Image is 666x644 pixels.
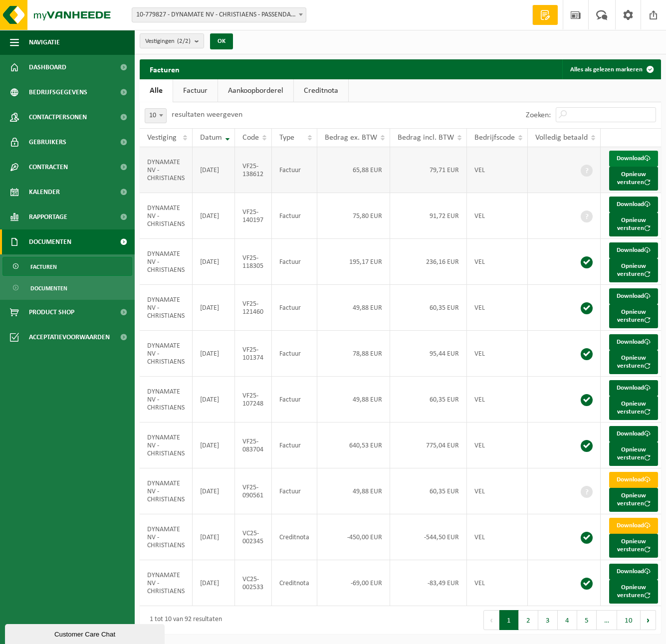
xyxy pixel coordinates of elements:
a: Download [609,564,658,580]
td: -450,00 EUR [317,514,390,560]
td: 60,35 EUR [390,468,467,514]
td: VEL [467,239,528,285]
a: Download [609,151,658,167]
button: Opnieuw versturen [609,213,658,236]
td: VEL [467,331,528,377]
button: 3 [538,610,558,630]
label: Zoeken: [526,111,551,119]
td: VF25-090561 [235,468,272,514]
td: Factuur [272,285,317,331]
span: Acceptatievoorwaarden [29,325,110,350]
td: VEL [467,514,528,560]
td: 195,17 EUR [317,239,390,285]
td: VEL [467,285,528,331]
button: Previous [483,610,499,630]
td: DYNAMATE NV - CHRISTIAENS [140,514,193,560]
span: Bedrag incl. BTW [398,134,454,142]
td: [DATE] [193,423,235,468]
a: Alle [140,79,173,102]
td: DYNAMATE NV - CHRISTIAENS [140,560,193,606]
span: … [597,610,617,630]
td: [DATE] [193,377,235,423]
span: Bedrijfsgegevens [29,80,87,105]
button: Opnieuw versturen [609,534,658,558]
button: Opnieuw versturen [609,167,658,191]
span: Navigatie [29,30,60,55]
a: Download [609,242,658,258]
td: VEL [467,147,528,193]
button: Opnieuw versturen [609,258,658,282]
td: VC25-002345 [235,514,272,560]
td: Factuur [272,193,317,239]
a: Download [609,518,658,534]
td: 60,35 EUR [390,377,467,423]
button: 10 [617,610,641,630]
td: VEL [467,468,528,514]
td: [DATE] [193,514,235,560]
button: Opnieuw versturen [609,580,658,604]
span: Contactpersonen [29,105,87,130]
td: -83,49 EUR [390,560,467,606]
td: Factuur [272,377,317,423]
button: Alles als gelezen markeren [562,59,660,79]
a: Documenten [2,278,132,297]
td: 640,53 EUR [317,423,390,468]
td: 95,44 EUR [390,331,467,377]
td: VF25-140197 [235,193,272,239]
span: Code [242,134,259,142]
a: Download [609,334,658,350]
td: DYNAMATE NV - CHRISTIAENS [140,423,193,468]
div: 1 tot 10 van 92 resultaten [145,611,222,629]
td: VEL [467,193,528,239]
td: VEL [467,560,528,606]
span: 10 [145,108,167,123]
td: 49,88 EUR [317,377,390,423]
a: Facturen [2,257,132,276]
td: Factuur [272,239,317,285]
span: Documenten [30,279,67,298]
td: 775,04 EUR [390,423,467,468]
button: 1 [499,610,519,630]
a: Aankoopborderel [218,79,293,102]
a: Download [609,472,658,488]
count: (2/2) [177,38,191,44]
a: Factuur [173,79,218,102]
td: [DATE] [193,560,235,606]
a: Download [609,426,658,442]
span: Vestigingen [145,34,191,49]
td: 65,88 EUR [317,147,390,193]
td: VF25-083704 [235,423,272,468]
td: [DATE] [193,468,235,514]
td: 49,88 EUR [317,285,390,331]
td: Factuur [272,147,317,193]
a: Download [609,288,658,304]
span: 10-779827 - DYNAMATE NV - CHRISTIAENS - PASSENDALE [132,7,306,22]
td: DYNAMATE NV - CHRISTIAENS [140,193,193,239]
span: Dashboard [29,55,66,80]
button: Opnieuw versturen [609,304,658,328]
button: OK [210,33,233,49]
span: Gebruikers [29,130,66,155]
td: 236,16 EUR [390,239,467,285]
td: VEL [467,377,528,423]
button: Opnieuw versturen [609,350,658,374]
span: 10 [145,109,166,123]
td: DYNAMATE NV - CHRISTIAENS [140,239,193,285]
span: Documenten [29,229,71,254]
button: 5 [577,610,597,630]
td: [DATE] [193,193,235,239]
td: Factuur [272,468,317,514]
label: resultaten weergeven [172,111,242,119]
td: Factuur [272,331,317,377]
td: -69,00 EUR [317,560,390,606]
a: Creditnota [294,79,348,102]
td: DYNAMATE NV - CHRISTIAENS [140,285,193,331]
td: [DATE] [193,239,235,285]
td: [DATE] [193,147,235,193]
td: VF25-121460 [235,285,272,331]
span: Datum [200,134,222,142]
td: -544,50 EUR [390,514,467,560]
td: VEL [467,423,528,468]
button: 4 [558,610,577,630]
